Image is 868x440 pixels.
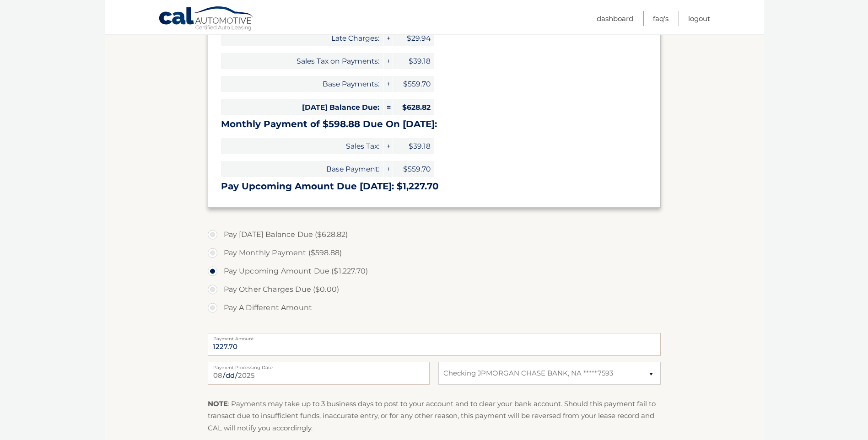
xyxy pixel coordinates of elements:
span: + [383,53,393,69]
span: Sales Tax on Payments: [221,53,383,69]
span: = [383,99,393,115]
input: Payment Date [208,362,430,385]
span: Base Payments: [221,76,383,92]
a: FAQ's [653,11,669,26]
label: Payment Amount [208,333,661,340]
label: Pay Other Charges Due ($0.00) [208,280,661,299]
span: Base Payment: [221,161,383,177]
span: [DATE] Balance Due: [221,99,383,115]
span: $39.18 [393,53,434,69]
input: Payment Amount [208,333,661,356]
label: Pay Upcoming Amount Due ($1,227.70) [208,262,661,280]
span: + [383,76,393,92]
a: Cal Automotive [158,6,254,32]
span: Late Charges: [221,30,383,46]
span: + [383,138,393,154]
strong: NOTE [208,399,228,408]
label: Payment Processing Date [208,362,430,369]
label: Pay Monthly Payment ($598.88) [208,244,661,262]
p: : Payments may take up to 3 business days to post to your account and to clear your bank account.... [208,398,661,434]
span: + [383,30,393,46]
span: $559.70 [393,76,434,92]
label: Pay A Different Amount [208,299,661,317]
span: Sales Tax: [221,138,383,154]
span: + [383,161,393,177]
a: Dashboard [597,11,633,26]
h3: Monthly Payment of $598.88 Due On [DATE]: [221,118,647,130]
span: $559.70 [393,161,434,177]
label: Pay [DATE] Balance Due ($628.82) [208,225,661,244]
span: $29.94 [393,30,434,46]
span: $39.18 [393,138,434,154]
a: Logout [688,11,710,26]
span: $628.82 [393,99,434,115]
h3: Pay Upcoming Amount Due [DATE]: $1,227.70 [221,181,647,192]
